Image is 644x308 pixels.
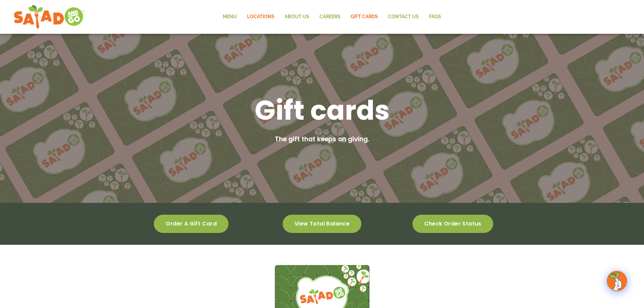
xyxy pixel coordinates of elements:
a: Careers [314,9,345,25]
img: wpChatIcon [607,271,626,290]
a: Check order status [412,215,493,233]
a: FAQs [424,9,446,25]
h2: The gift that keeps on giving. [275,135,369,144]
nav: Menu [218,9,446,25]
a: Contact Us [383,9,424,25]
a: View total balance [283,215,361,233]
img: new-SAG-logo-768×292 [14,3,85,30]
a: Order a gift card [154,215,229,233]
a: About Us [280,9,314,25]
a: Locations [242,9,280,25]
a: Menu [218,9,242,25]
h1: Gift cards [255,93,390,128]
span: View total balance [294,221,350,226]
span: Order a gift card [166,221,217,226]
a: GIFT CARDS [345,9,383,25]
span: Check order status [424,221,481,226]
